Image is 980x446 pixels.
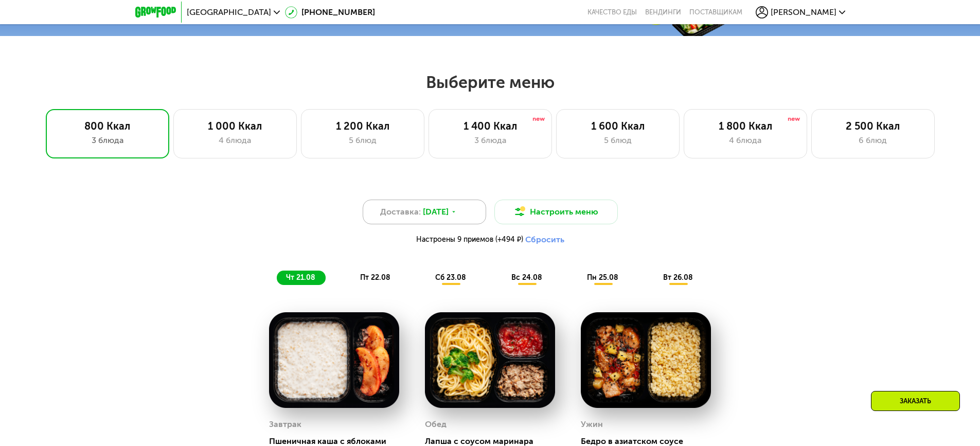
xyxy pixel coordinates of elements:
button: Сбросить [525,235,564,245]
button: Настроить меню [494,200,618,224]
a: Качество еды [587,8,637,16]
div: 800 Ккал [57,120,158,132]
div: 4 блюда [694,134,796,147]
span: [PERSON_NAME] [771,8,836,16]
span: чт 21.08 [286,273,315,282]
div: 1 800 Ккал [694,120,796,132]
span: Доставка: [380,206,421,218]
div: Завтрак [269,417,301,432]
h2: Выберите меню [33,72,947,93]
div: 1 600 Ккал [567,120,669,132]
div: 4 блюда [184,134,286,147]
div: 1 200 Ккал [312,120,414,132]
div: 1 000 Ккал [184,120,286,132]
span: [DATE] [423,206,449,218]
span: пн 25.08 [587,273,618,282]
div: Обед [425,417,447,432]
div: 3 блюда [57,134,158,147]
span: [GEOGRAPHIC_DATA] [187,8,271,16]
div: поставщикам [689,8,742,16]
a: [PHONE_NUMBER] [285,6,375,19]
div: 6 блюд [822,134,924,147]
span: вт 26.08 [663,273,693,282]
span: пт 22.08 [360,273,390,282]
a: Вендинги [645,8,681,16]
span: сб 23.08 [435,273,466,282]
span: вс 24.08 [511,273,542,282]
div: Заказать [871,391,960,411]
div: 5 блюд [312,134,414,147]
div: 2 500 Ккал [822,120,924,132]
div: 5 блюд [567,134,669,147]
div: Ужин [581,417,603,432]
div: 3 блюда [439,134,541,147]
div: 1 400 Ккал [439,120,541,132]
span: Настроены 9 приемов (+494 ₽) [416,236,523,243]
